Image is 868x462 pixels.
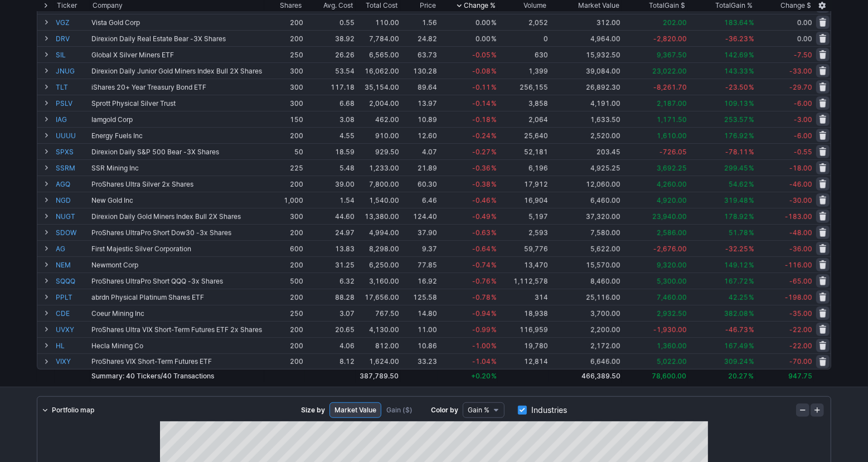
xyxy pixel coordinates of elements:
[264,192,304,208] td: 1,000
[400,305,438,321] td: 14.80
[400,321,438,337] td: 11.00
[264,224,304,240] td: 200
[749,228,754,237] span: %
[498,62,549,79] td: 1,399
[400,176,438,192] td: 60.30
[356,111,400,127] td: 462.00
[468,405,489,416] span: Gain %
[491,115,497,124] span: %
[491,51,497,59] span: %
[304,321,356,337] td: 20.65
[657,99,687,108] span: 2,187.00
[498,224,549,240] td: 2,593
[91,293,263,301] div: abrdn Physical Platinum Shares ETF
[304,46,356,62] td: 26.26
[400,111,438,127] td: 10.89
[264,208,304,224] td: 300
[657,51,687,59] span: 9,367.50
[356,321,400,337] td: 4,130.00
[304,143,356,159] td: 18.59
[356,305,400,321] td: 767.50
[356,224,400,240] td: 4,994.00
[749,180,754,188] span: %
[472,132,491,140] span: -0.24
[264,337,304,353] td: 200
[56,208,89,224] a: NUGT
[498,240,549,256] td: 59,776
[56,79,89,95] a: TLT
[400,208,438,224] td: 124.40
[498,305,549,321] td: 18,938
[56,14,89,30] a: VGZ
[724,51,748,59] span: 142.69
[472,245,491,253] span: -0.64
[749,83,754,91] span: %
[264,240,304,256] td: 600
[91,325,263,334] div: ProShares Ultra VIX Short-Term Futures ETF 2x Shares
[491,164,497,172] span: %
[657,180,687,188] span: 4,260.00
[657,261,687,269] span: 9,320.00
[749,325,754,334] span: %
[498,289,549,305] td: 314
[794,99,812,108] span: -6.00
[749,51,754,59] span: %
[356,208,400,224] td: 13,380.00
[356,46,400,62] td: 6,565.00
[91,342,263,350] div: Hecla Mining Co
[56,305,89,321] a: CDE
[549,192,622,208] td: 6,460.00
[356,30,400,46] td: 7,784.00
[304,337,356,353] td: 4.06
[498,127,549,143] td: 25,640
[56,95,89,111] a: PSLV
[91,164,263,172] div: SSR Mining Inc
[657,309,687,318] span: 2,932.50
[400,30,438,46] td: 24.82
[725,83,748,91] span: -23.50
[749,196,754,205] span: %
[749,99,754,108] span: %
[264,321,304,337] td: 200
[91,18,263,27] div: Vista Gold Corp
[356,14,400,30] td: 110.00
[304,224,356,240] td: 24.97
[657,132,687,140] span: 1,610.00
[657,196,687,205] span: 4,920.00
[789,83,812,91] span: -29.70
[56,322,89,337] a: UVXY
[56,225,89,240] a: SDOW
[400,46,438,62] td: 63.73
[498,159,549,176] td: 6,196
[749,245,754,253] span: %
[356,176,400,192] td: 7,800.00
[491,18,497,27] span: %
[785,212,812,221] span: -183.00
[386,405,413,416] span: Gain ($)
[264,176,304,192] td: 200
[652,212,687,221] span: 23,940.00
[56,63,89,79] a: JNUG
[91,132,263,140] div: Energy Fuels Inc
[724,18,748,27] span: 183.64
[304,176,356,192] td: 39.00
[91,83,263,91] div: iShares 20+ Year Treasury Bond ETF
[400,240,438,256] td: 9.37
[549,62,622,79] td: 39,084.00
[789,228,812,237] span: -48.00
[724,309,748,318] span: 382.08
[652,67,687,75] span: 23,022.00
[797,35,812,43] span: 0.00
[472,115,491,124] span: -0.18
[91,51,263,59] div: Global X Silver Miners ETF
[304,289,356,305] td: 88.28
[472,83,491,91] span: -0.11
[56,273,89,289] a: SQQQ
[749,132,754,140] span: %
[356,79,400,95] td: 35,154.00
[749,148,754,156] span: %
[729,228,748,237] span: 51.78
[304,111,356,127] td: 3.08
[549,46,622,62] td: 15,932.50
[657,228,687,237] span: 2,586.00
